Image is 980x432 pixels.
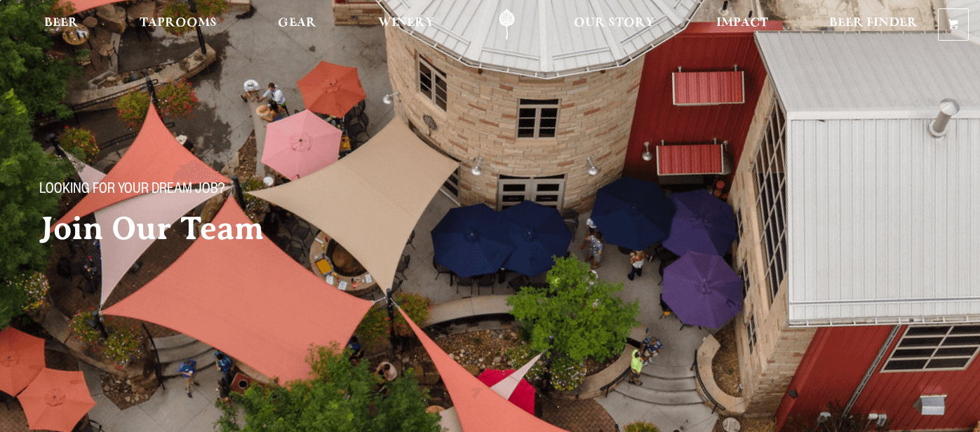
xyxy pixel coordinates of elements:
[820,9,927,41] a: Beer Finder
[378,18,434,29] span: Winery
[44,18,79,29] span: Beer
[278,18,316,29] span: Gear
[130,9,226,41] a: Taprooms
[39,182,224,200] span: Looking for your dream job?
[829,18,918,29] span: Beer Finder
[565,9,664,41] a: Our Story
[481,9,533,41] a: Odell Home
[140,18,217,29] span: Taprooms
[269,9,325,41] a: Gear
[369,9,443,41] a: Winery
[39,211,477,246] h2: Join Our Team
[35,9,88,41] a: Beer
[574,18,655,29] span: Our Story
[707,9,777,41] a: Impact
[716,18,768,29] span: Impact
